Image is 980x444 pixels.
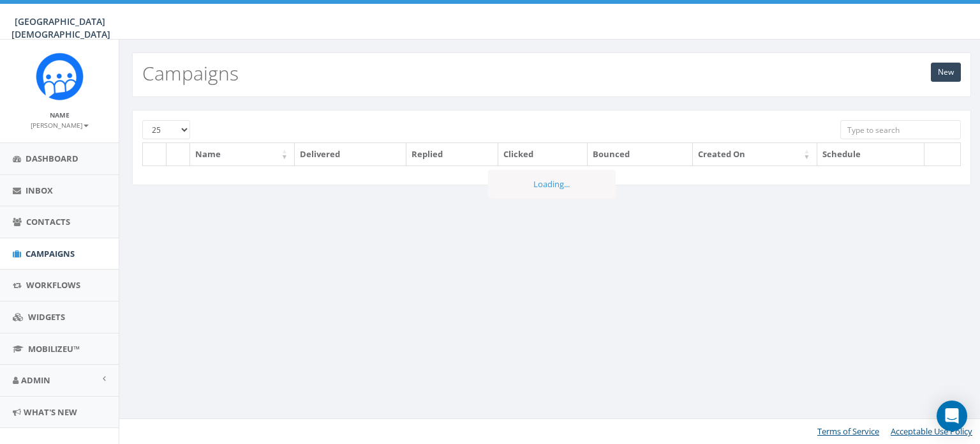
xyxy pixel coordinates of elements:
[21,374,50,386] span: Admin
[24,406,77,418] span: What's New
[190,143,295,165] th: Name
[26,185,53,196] span: Inbox
[817,425,879,437] a: Terms of Service
[937,401,967,431] div: Open Intercom Messenger
[50,111,70,119] small: Name
[406,143,498,165] th: Replied
[26,153,78,164] span: Dashboard
[31,119,89,130] a: [PERSON_NAME]
[891,425,972,437] a: Acceptable Use Policy
[142,63,239,84] h2: Campaigns
[588,143,692,165] th: Bounced
[817,143,925,165] th: Schedule
[693,143,817,165] th: Created On
[11,15,110,40] span: [GEOGRAPHIC_DATA][DEMOGRAPHIC_DATA]
[295,143,406,165] th: Delivered
[28,343,80,355] span: MobilizeU™
[26,279,80,291] span: Workflows
[498,143,588,165] th: Clicked
[931,63,961,82] a: New
[26,248,75,259] span: Campaigns
[26,216,70,227] span: Contacts
[488,170,616,199] div: Loading...
[840,120,961,139] input: Type to search
[36,52,84,100] img: Rally_Corp_Icon_1.png
[28,311,65,323] span: Widgets
[31,121,89,130] small: [PERSON_NAME]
